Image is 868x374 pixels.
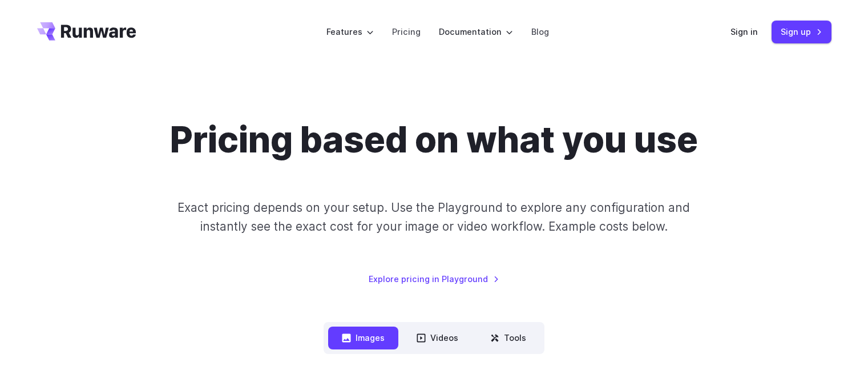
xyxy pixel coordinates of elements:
[730,25,758,38] a: Sign in
[439,25,513,38] label: Documentation
[326,25,374,38] label: Features
[772,21,831,43] a: Sign up
[37,22,136,41] a: Go to /
[328,327,398,349] button: Images
[156,198,712,236] p: Exact pricing depends on your setup. Use the Playground to explore any configuration and instantl...
[403,327,472,349] button: Videos
[477,327,540,349] button: Tools
[369,272,499,285] a: Explore pricing in Playground
[531,25,549,38] a: Blog
[170,119,698,162] h1: Pricing based on what you use
[392,25,421,38] a: Pricing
